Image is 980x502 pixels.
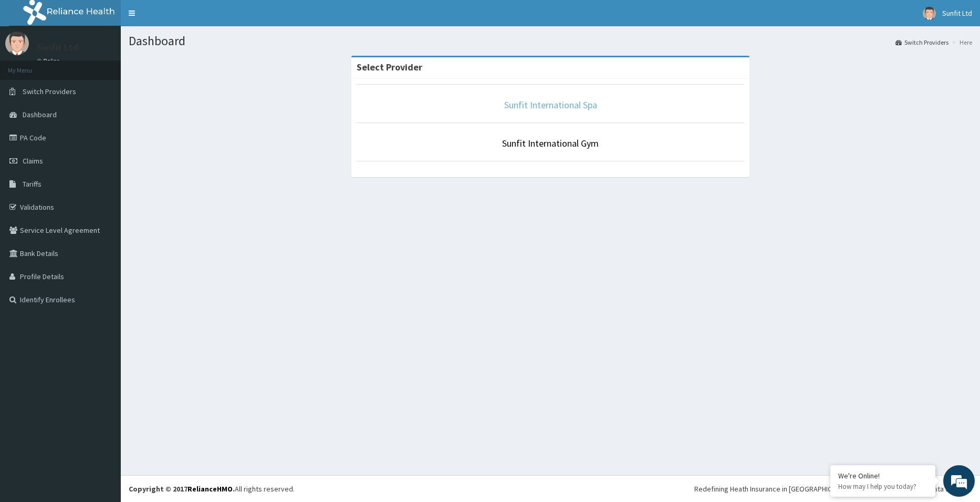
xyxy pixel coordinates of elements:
[5,32,29,55] img: User Image
[502,137,599,149] a: Sunfit International Gym
[357,61,422,73] strong: Select Provider
[129,484,235,494] strong: Copyright © 2017 .
[55,59,176,73] div: Chat with us now
[923,7,936,20] img: User Image
[37,43,78,52] p: Sunfit Ltd
[942,8,972,18] span: Sunfit Ltd
[838,482,927,491] p: How may I help you today?
[23,156,43,166] span: Claims
[950,38,972,47] li: Here
[19,53,43,79] img: d_794563401_company_1708531726252_794563401
[187,484,233,494] a: RelianceHMO
[838,471,927,480] div: We're Online!
[5,287,200,324] textarea: Type your message and hit 'Enter'
[895,38,948,47] a: Switch Providers
[23,179,41,189] span: Tariffs
[129,34,972,48] h1: Dashboard
[23,87,76,96] span: Switch Providers
[23,110,57,119] span: Dashboard
[504,99,597,111] a: Sunfit International Spa
[37,57,62,65] a: Online
[121,475,980,502] footer: All rights reserved.
[694,484,972,494] div: Redefining Heath Insurance in [GEOGRAPHIC_DATA] using Telemedicine and Data Science!
[61,132,145,239] span: We're online!
[172,5,197,30] div: Minimize live chat window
